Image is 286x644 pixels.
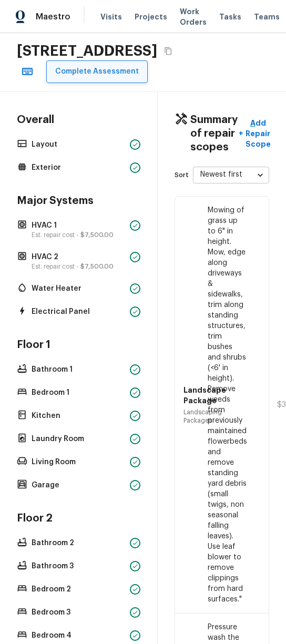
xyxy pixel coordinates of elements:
[100,12,122,22] span: Visits
[32,538,126,548] p: Bathroom 2
[32,387,126,398] p: Bedroom 1
[32,607,126,618] p: Bedroom 3
[32,457,126,467] p: Living Room
[183,385,195,406] p: Landscape Package
[15,338,142,354] h4: Floor 1
[193,161,269,189] div: Newest first
[36,12,70,22] span: Maestro
[32,252,126,262] p: HVAC 2
[32,306,126,317] p: Electrical Panel
[238,114,271,154] button: +Add Repair Scope
[219,13,241,21] span: Tasks
[32,262,126,271] p: Est. repair cost -
[161,44,175,58] button: Copy Address
[46,60,148,83] button: Complete Assessment
[32,584,126,595] p: Bedroom 2
[32,561,126,571] p: Bathroom 3
[183,408,195,425] p: Landscaping Packages
[32,162,126,173] p: Exterior
[208,205,247,605] p: Mowing of grass up to 6" in height. Mow, edge along driveways & sidewalks, trim along standing st...
[32,630,126,641] p: Bedroom 4
[32,434,126,444] p: Laundry Room
[175,171,189,179] p: Sort
[15,194,142,210] h4: Major Systems
[32,139,126,150] p: Layout
[32,480,126,490] p: Garage
[190,113,238,154] h4: Summary of repair scopes
[17,42,157,60] h2: [STREET_ADDRESS]
[32,364,126,375] p: Bathroom 1
[80,232,114,238] span: $7,500.00
[254,12,280,22] span: Teams
[32,231,126,239] p: Est. repair cost -
[32,411,126,421] p: Kitchen
[135,12,167,22] span: Projects
[15,113,142,129] h4: Overall
[243,118,271,149] p: Add Repair Scope
[15,512,142,527] h4: Floor 2
[80,263,114,270] span: $7,500.00
[32,220,126,231] p: HVAC 1
[180,6,207,27] span: Work Orders
[32,283,126,294] p: Water Heater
